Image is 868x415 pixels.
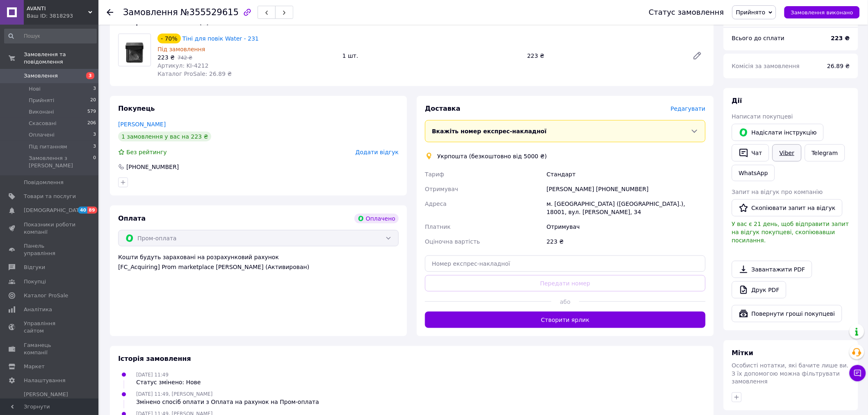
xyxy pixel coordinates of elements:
span: Тариф [425,171,444,178]
a: Telegram [805,144,845,162]
span: Замовлення [24,72,58,80]
span: 3 [93,131,96,139]
button: Надіслати інструкцію [732,124,824,141]
span: Під замовлення [158,46,205,52]
span: [DEMOGRAPHIC_DATA] [24,207,85,214]
span: 20 [90,97,96,104]
div: Змінено спосіб оплати з Оплата на рахунок на Пром-оплата [136,398,319,406]
a: Друк PDF [732,281,786,299]
span: Скасовані [29,120,57,127]
div: [PHONE_NUMBER] [126,163,180,171]
span: Аналітика [24,306,52,313]
span: Оплачені [29,131,55,139]
span: Комісія за замовлення [732,63,800,69]
span: Вкажіть номер експрес-накладної [432,128,547,135]
span: Товари та послуги [24,193,76,200]
div: Статус змінено: Нове [136,379,201,387]
span: 579 [87,108,96,116]
div: Стандарт [545,167,707,182]
span: Замовлення та повідомлення [24,51,98,66]
span: У вас є 21 день, щоб відправити запит на відгук покупцеві, скопіювавши посилання. [732,221,849,244]
button: Скопіювати запит на відгук [732,199,843,217]
span: Всього до сплати [732,35,785,41]
div: Оплачено [354,214,399,223]
span: Каталог ProSale: 26.89 ₴ [158,71,232,77]
div: Кошти будуть зараховані на розрахунковий рахунок [118,253,399,271]
a: Завантажити PDF [732,261,812,278]
img: Тіні для повік Water - 231 [119,34,151,66]
span: 89 [87,207,97,214]
a: WhatsApp [732,165,775,181]
b: 223 ₴ [831,35,850,41]
a: [PERSON_NAME] [118,121,166,128]
span: Мітки [732,349,754,357]
span: Доставка [425,105,461,112]
span: Артикул: KI-4212 [158,62,209,69]
a: Тіні для повік Water - 231 [183,35,259,42]
div: Ваш ID: 3818293 [27,12,98,20]
span: Каталог ProSale [24,292,68,299]
span: Прийнято [736,9,765,16]
span: №355529615 [180,7,239,17]
span: Оплата [118,214,146,222]
span: [DATE] 11:49 [136,372,169,378]
span: Запит на відгук про компанію [732,189,823,195]
span: [PERSON_NAME] та рахунки [24,391,76,413]
div: - 70% [158,34,181,43]
input: Пошук [4,29,97,43]
span: Оціночна вартість [425,238,480,245]
div: 223 ₴ [524,50,686,62]
span: 3 [93,143,96,150]
span: Відгуки [24,264,45,271]
a: Редагувати [689,48,706,64]
span: 26.89 ₴ [827,63,850,69]
span: Додати відгук [356,149,399,155]
span: Маркет [24,363,45,370]
div: [PERSON_NAME] [PHONE_NUMBER] [545,182,707,196]
span: Покупці [24,278,46,285]
div: 223 ₴ [545,234,707,249]
div: Повернутися назад [107,8,113,16]
div: Статус замовлення [649,8,724,16]
div: 1 замовлення у вас на 223 ₴ [118,132,211,141]
span: Нові [29,85,41,93]
span: 3 [93,85,96,93]
span: Дії [732,97,742,105]
a: Viber [772,144,801,162]
span: Замовлення [123,7,178,17]
div: 1 шт. [339,50,524,62]
span: Повідомлення [24,179,64,186]
div: Отримувач [545,219,707,234]
div: м. [GEOGRAPHIC_DATA] ([GEOGRAPHIC_DATA].), 18001, вул. [PERSON_NAME], 34 [545,196,707,219]
span: AVANTI [27,5,88,12]
span: Налаштування [24,377,66,384]
span: 3 [86,72,94,79]
button: Створити ярлик [425,312,706,328]
span: 223 ₴ [158,54,175,61]
span: Замовлення виконано [791,9,853,16]
span: Показники роботи компанії [24,221,76,236]
span: [DATE] 11:49, [PERSON_NAME] [136,392,212,397]
span: Отримувач [425,186,458,192]
span: 206 [87,120,96,127]
div: [FC_Acquiring] Prom marketplace [PERSON_NAME] (Активирован) [118,263,399,271]
span: 0 [93,155,96,169]
span: Написати покупцеві [732,113,793,120]
button: Чат [732,144,769,162]
span: Управління сайтом [24,320,76,335]
span: або [551,298,579,306]
span: 742 ₴ [178,55,192,61]
button: Чат з покупцем [850,365,866,381]
span: Замовлення з [PERSON_NAME] [29,155,93,169]
span: Гаманець компанії [24,342,76,356]
span: 40 [78,207,87,214]
span: Редагувати [671,105,706,112]
span: Панель управління [24,242,76,257]
span: Прийняті [29,97,54,104]
input: Номер експрес-накладної [425,255,706,272]
span: Виконані [29,108,54,116]
span: Платник [425,223,451,230]
span: Покупець [118,105,155,112]
span: Під питанням [29,143,67,150]
span: Історія замовлення [118,355,191,363]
